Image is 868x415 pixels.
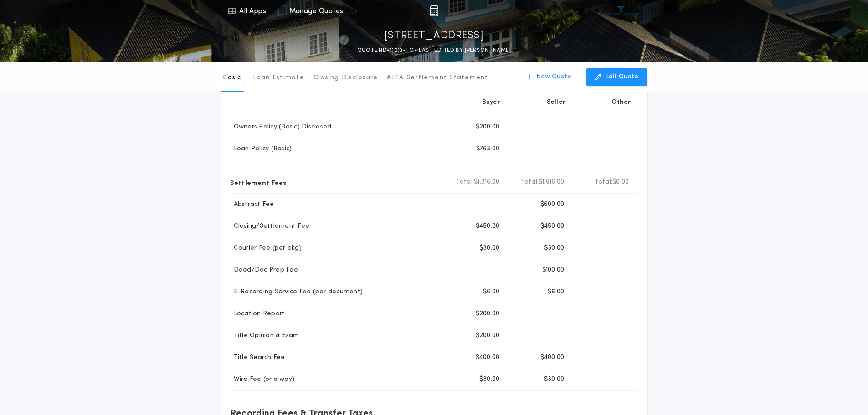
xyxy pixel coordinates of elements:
[230,123,332,132] p: Owners Policy (Basic) Disclosed
[223,73,241,82] p: Basic
[605,72,638,82] p: Edit Quote
[586,68,647,86] button: Edit Quote
[230,331,299,340] p: Title Opinion & Exam
[518,68,580,86] button: New Quote
[385,29,484,43] p: [STREET_ADDRESS]
[230,222,310,231] p: Closing/Settlement Fee
[479,375,500,384] p: $30.00
[540,222,565,231] p: $450.00
[604,6,638,15] img: vs-icon
[542,266,565,275] p: $100.00
[540,353,565,362] p: $400.00
[544,244,565,253] p: $30.00
[476,331,500,340] p: $200.00
[612,178,629,187] span: $0.00
[476,353,500,362] p: $400.00
[230,175,287,190] p: Settlement Fees
[313,73,378,82] p: Closing Disclosure
[230,200,274,209] p: Abstract Fee
[547,98,566,107] p: Seller
[253,73,304,82] p: Loan Estimate
[476,309,500,318] p: $200.00
[230,244,302,253] p: Courier Fee (per pkg)
[544,375,565,384] p: $30.00
[230,144,292,154] p: Loan Policy (Basic)
[539,178,564,187] span: $1,616.00
[230,353,285,362] p: Title Search Fee
[230,309,285,318] p: Location Report
[387,73,488,82] p: ALTA Settlement Statement
[521,178,539,187] b: Total:
[483,287,499,297] p: $6.00
[476,144,500,154] p: $763.00
[456,178,474,187] b: Total:
[595,178,613,187] b: Total:
[474,178,499,187] span: $1,316.00
[536,72,571,82] p: New Quote
[230,375,295,384] p: Wire Fee (one way)
[230,266,298,275] p: Deed/Doc Prep Fee
[548,287,564,297] p: $6.00
[540,200,565,209] p: $600.00
[476,123,500,132] p: $200.00
[482,98,500,107] p: Buyer
[430,5,438,16] img: img
[479,244,500,253] p: $30.00
[230,287,363,297] p: E-Recording Service Fee (per document)
[357,46,511,55] p: QUOTE ND-11013-TC - LAST EDITED BY [PERSON_NAME]
[611,98,631,107] p: Other
[476,222,500,231] p: $450.00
